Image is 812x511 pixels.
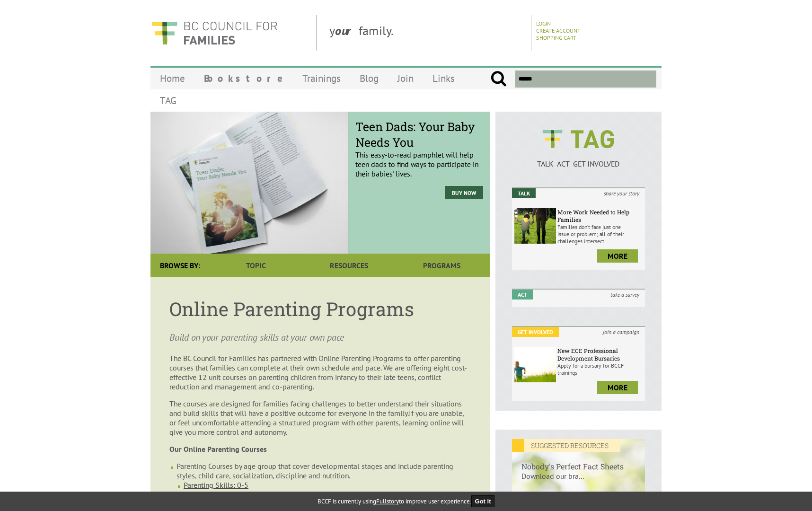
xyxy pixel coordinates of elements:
[210,254,302,277] a: Topic
[597,249,638,263] a: more
[605,290,645,300] i: take a survey
[490,70,507,88] input: Submit
[536,20,551,27] a: Login
[169,399,471,437] p: The courses are designed for families facing challenges to better understand their situations and...
[169,353,471,391] p: The BC Council for Families has partnered with Online Parenting Programs to offer parenting cours...
[350,67,388,89] a: Blog
[536,27,581,34] a: Create Account
[597,381,638,394] a: more
[512,290,533,300] em: Act
[512,439,620,452] em: SUGGESTED RESOURCES
[445,186,483,199] a: Buy Now
[169,331,471,344] p: Build on your parenting skills at your own pace
[293,67,350,89] a: Trainings
[150,89,186,112] a: TAG
[169,296,471,321] h1: Online Parenting Programs
[557,362,643,376] p: Apply for a bursary for BCCF trainings
[512,452,645,471] h6: Nobody's Perfect Fact Sheets
[512,188,536,198] em: Talk
[335,23,359,38] strong: our
[536,121,621,157] img: BCCF's TAG Logo
[512,471,645,490] p: Download our bra...
[557,223,643,245] p: Families don’t face just one issue or problem; all of their challenges intersect.
[355,126,483,178] p: This easy-to-read pamphlet will help teen dads to find ways to participate in their babies' lives.
[512,159,645,168] p: TALK ACT GET INVOLVED
[322,15,531,51] div: y family.
[512,327,559,337] em: Get Involved
[184,490,253,499] a: Parenting Skills: 5-13
[150,67,194,89] a: Home
[150,15,278,51] img: BC Council for FAMILIES
[557,347,643,362] h6: New ECE Professional Development Bursaries
[423,67,464,89] a: Links
[376,497,399,505] a: Fullstory
[184,480,248,490] a: Parenting Skills: 0-5
[169,408,464,437] span: If you are unable, or feel uncomfortable attending a structured program with other parents, learn...
[150,254,210,277] div: Browse By:
[388,67,423,89] a: Join
[512,150,645,168] a: TALK ACT GET INVOLVED
[194,67,293,89] a: Bookstore
[396,254,488,277] a: Programs
[355,119,483,150] span: Teen Dads: Your Baby Needs You
[536,34,576,41] a: Shopping Cart
[598,188,645,198] i: share your story
[169,444,267,454] strong: Our Online Parenting Courses
[557,208,643,223] h6: More Work Needed to Help Families
[471,495,495,507] button: Got it
[302,254,395,277] a: Resources
[597,327,645,337] i: join a campaign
